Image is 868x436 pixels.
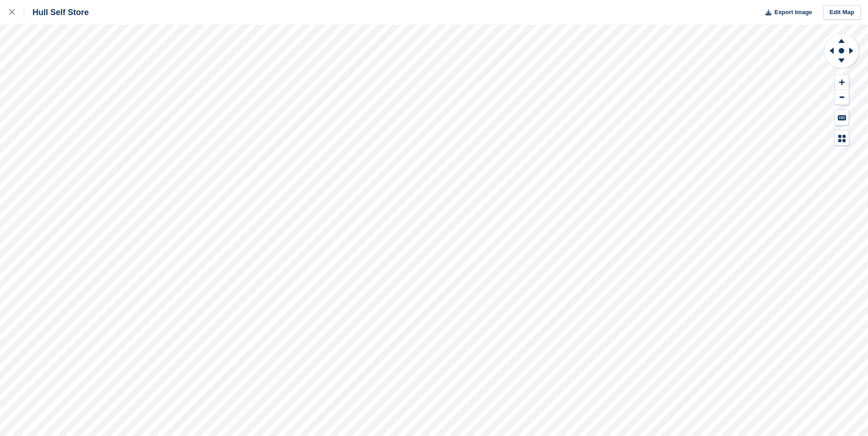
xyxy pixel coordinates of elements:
div: Hull Self Store [24,7,89,18]
a: Edit Map [823,5,861,20]
button: Export Image [760,5,812,20]
button: Map Legend [835,131,849,146]
button: Keyboard Shortcuts [835,110,849,125]
button: Zoom Out [835,90,849,105]
button: Zoom In [835,75,849,90]
span: Export Image [774,8,812,17]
